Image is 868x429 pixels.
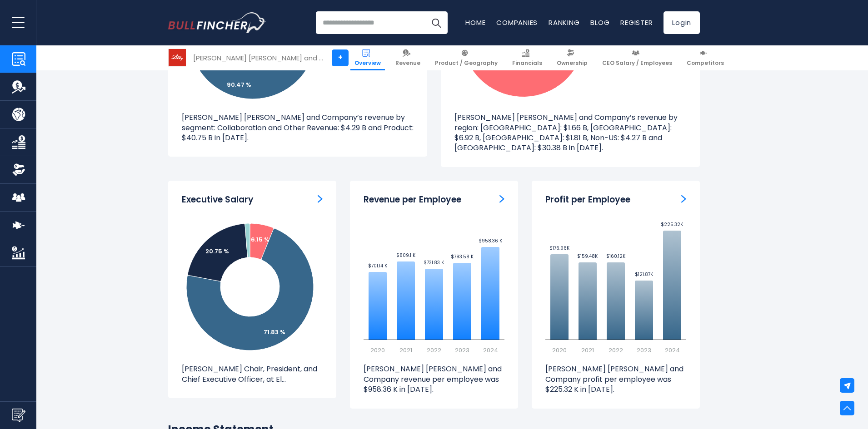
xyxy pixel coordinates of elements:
[395,59,420,67] span: Revenue
[545,364,686,394] p: [PERSON_NAME] [PERSON_NAME] and Company profit per employee was $225.32 K in [DATE].
[182,364,323,385] p: [PERSON_NAME] Chair, President, and Chief Executive Officer, at El...
[661,221,683,228] text: $225.32K
[12,163,25,177] img: Ownership
[427,346,441,355] text: 2022
[549,245,570,251] text: $176.96K
[391,45,424,70] a: Revenue
[169,49,186,66] img: LLY logo
[368,262,388,269] text: $701.14 K
[264,328,285,336] tspan: 71.83 %
[483,346,498,355] text: 2024
[354,59,381,67] span: Overview
[553,45,592,70] a: Ownership
[590,18,609,27] a: Blog
[227,80,251,89] tspan: 90.47 %
[496,18,538,27] a: Companies
[455,346,469,355] text: 2023
[435,59,498,67] span: Product / Geography
[182,113,414,143] p: [PERSON_NAME] [PERSON_NAME] and Company’s revenue by segment: Collaboration and Other Revenue: $4...
[318,194,323,204] a: ceo-salary
[424,259,444,266] text: $731.83 K
[193,53,325,63] div: [PERSON_NAME] [PERSON_NAME] and Company
[465,18,485,27] a: Home
[609,346,623,355] text: 2022
[168,12,266,33] img: Bullfincher logo
[454,113,686,153] p: [PERSON_NAME] [PERSON_NAME] and Company’s revenue by region: [GEOGRAPHIC_DATA]: $1.66 B, [GEOGRAP...
[364,364,504,394] p: [PERSON_NAME] [PERSON_NAME] and Company revenue per employee was $958.36 K in [DATE].
[479,237,503,244] text: $958.36 K
[431,45,502,70] a: Product / Geography
[552,346,567,355] text: 2020
[205,247,229,256] tspan: 20.75 %
[663,11,700,34] a: Login
[251,235,269,244] tspan: 6.15 %
[620,18,653,27] a: Register
[451,253,474,260] text: $793.58 K
[557,59,588,67] span: Ownership
[637,346,651,355] text: 2023
[350,45,385,70] a: Overview
[168,12,266,33] a: Go to homepage
[602,59,672,67] span: CEO Salary / Employees
[681,194,686,204] a: Profit per Employee
[577,253,598,260] text: $159.48K
[399,346,412,355] text: 2021
[635,271,653,278] text: $121.87K
[549,18,579,27] a: Ranking
[598,45,676,70] a: CEO Salary / Employees
[581,346,594,355] text: 2021
[683,45,728,70] a: Competitors
[364,194,461,206] h3: Revenue per Employee
[425,11,448,34] button: Search
[499,194,504,204] a: Revenue per Employee
[508,45,546,70] a: Financials
[687,59,724,67] span: Competitors
[396,252,416,259] text: $809.1 K
[606,253,626,260] text: $160.12K
[512,59,542,67] span: Financials
[370,346,385,355] text: 2020
[665,346,680,355] text: 2024
[182,194,254,206] h3: Executive Salary
[332,49,349,66] a: +
[545,194,630,206] h3: Profit per Employee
